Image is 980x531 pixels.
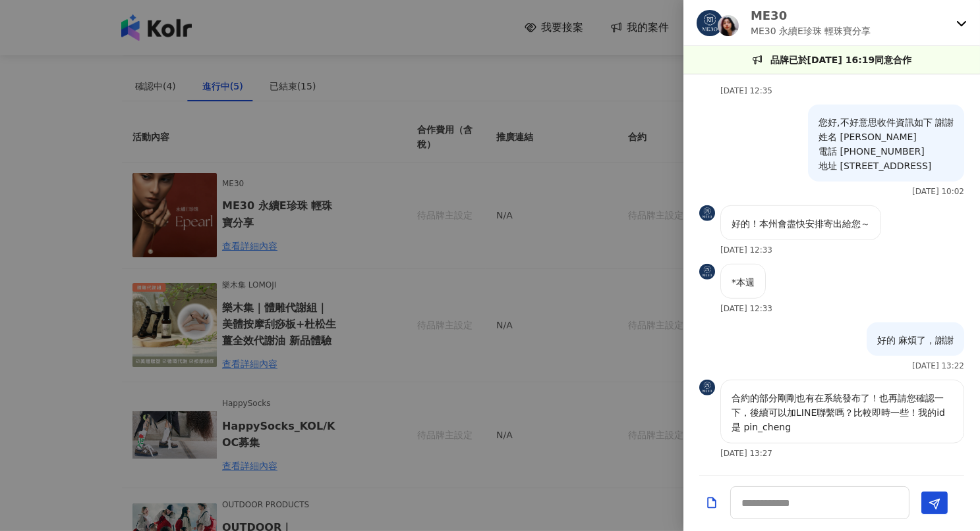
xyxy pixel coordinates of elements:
[751,24,871,38] p: ME30 永續E珍珠 輕珠寶分享
[720,304,772,313] p: [DATE] 12:33
[699,205,715,221] img: KOL Avatar
[770,53,912,67] p: 品牌已於[DATE] 16:19同意合作
[720,449,772,458] p: [DATE] 13:27
[819,115,954,173] p: 您好,不好意思收件資訊如下 謝謝 姓名 [PERSON_NAME] 電話 [PHONE_NUMBER] 地址 [STREET_ADDRESS]
[720,86,772,95] p: [DATE] 12:35
[720,245,772,255] p: [DATE] 12:33
[912,187,964,196] p: [DATE] 10:02
[921,492,948,514] button: Send
[732,216,870,231] p: 好的！本州會盡快安排寄出給您～
[912,361,964,370] p: [DATE] 13:22
[699,380,715,395] img: KOL Avatar
[705,492,718,515] button: Add a file
[751,7,871,24] p: ME30
[699,264,715,280] img: KOL Avatar
[877,333,954,347] p: 好的 麻煩了，謝謝
[732,391,953,434] p: 合約的部分剛剛也有在系統發布了！也再請您確認一下，後續可以加LINE聯繫嗎？比較即時一些！我的id是 pin_cheng
[718,15,739,36] img: KOL Avatar
[697,10,723,36] img: KOL Avatar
